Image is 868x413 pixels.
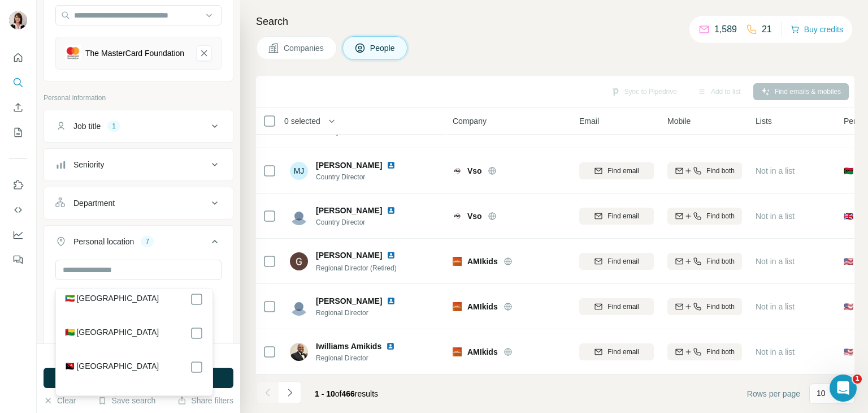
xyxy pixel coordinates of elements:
[844,210,853,222] span: 🇬🇧
[817,388,826,399] p: 10
[98,395,155,406] button: Save search
[141,236,154,247] div: 7
[65,360,159,374] label: 🇵🇬 [GEOGRAPHIC_DATA]
[667,162,742,179] button: Find both
[315,389,378,398] span: results
[177,395,233,406] button: Share filters
[316,341,381,352] span: Iwilliams Amikids
[73,197,115,209] div: Department
[579,298,654,315] button: Find email
[467,256,498,267] span: AMIkids
[607,302,639,312] span: Find email
[467,301,498,312] span: AMIkids
[756,347,795,356] span: Not in a list
[387,161,396,170] img: LinkedIn logo
[706,347,735,357] span: Find both
[290,343,308,361] img: Avatar
[667,343,742,360] button: Find both
[256,14,854,29] h4: Search
[791,21,843,37] button: Buy credits
[714,23,737,36] p: 1,589
[44,151,233,178] button: Seniority
[73,159,104,170] div: Seniority
[316,160,382,171] span: [PERSON_NAME]
[9,122,27,143] button: My lists
[706,302,735,312] span: Find both
[579,253,654,270] button: Find email
[387,296,396,306] img: LinkedIn logo
[607,166,639,176] span: Find email
[453,347,462,356] img: Logo of AMIkids
[290,162,308,180] div: MJ
[467,165,482,177] span: Vso
[196,45,212,61] button: The MasterCard Foundation-remove-button
[316,249,382,261] span: [PERSON_NAME]
[844,256,853,267] span: 🇺🇸
[667,115,691,127] span: Mobile
[316,217,409,227] span: Country Director
[579,162,654,179] button: Find email
[667,298,742,315] button: Find both
[830,375,857,402] iframe: Intercom live chat
[44,113,233,140] button: Job title1
[579,208,654,225] button: Find email
[44,190,233,217] button: Department
[284,115,320,127] span: 0 selected
[316,308,409,318] span: Regional Director
[44,228,233,260] button: Personal location7
[65,292,159,306] label: 🇬🇶 [GEOGRAPHIC_DATA]
[316,264,397,272] span: Regional Director (Retired)
[844,165,853,177] span: 🇻🇺
[85,48,184,59] div: The MasterCard Foundation
[316,172,409,182] span: Country Director
[9,225,27,245] button: Dashboard
[9,249,27,270] button: Feedback
[756,302,795,311] span: Not in a list
[706,256,735,266] span: Find both
[370,42,396,54] span: People
[453,166,462,175] img: Logo of Vso
[65,326,159,340] label: 🇬🇼 [GEOGRAPHIC_DATA]
[316,353,409,363] span: Regional Director
[607,211,639,221] span: Find email
[844,346,853,358] span: 🇺🇸
[756,166,795,175] span: Not in a list
[316,205,382,216] span: [PERSON_NAME]
[65,45,81,61] img: The MasterCard Foundation-logo
[756,257,795,266] span: Not in a list
[387,206,396,215] img: LinkedIn logo
[107,121,120,131] div: 1
[579,343,654,360] button: Find email
[44,368,233,388] button: Run search
[453,302,462,311] img: Logo of AMIkids
[453,115,487,127] span: Company
[607,347,639,357] span: Find email
[342,389,355,398] span: 466
[579,115,599,127] span: Email
[9,72,27,93] button: Search
[467,346,498,358] span: AMIkids
[9,97,27,118] button: Enrich CSV
[9,48,27,68] button: Quick start
[387,251,396,260] img: LinkedIn logo
[9,11,27,29] img: Avatar
[316,295,382,307] span: [PERSON_NAME]
[667,208,742,225] button: Find both
[290,252,308,270] img: Avatar
[290,298,308,316] img: Avatar
[706,211,735,221] span: Find both
[747,388,800,399] span: Rows per page
[290,207,308,225] img: Avatar
[453,212,462,221] img: Logo of Vso
[467,210,482,222] span: Vso
[607,256,639,266] span: Find email
[44,93,233,103] p: Personal information
[756,115,772,127] span: Lists
[762,23,772,36] p: 21
[9,175,27,195] button: Use Surfe on LinkedIn
[284,42,325,54] span: Companies
[44,395,76,406] button: Clear
[756,212,795,221] span: Not in a list
[315,389,335,398] span: 1 - 10
[453,257,462,266] img: Logo of AMIkids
